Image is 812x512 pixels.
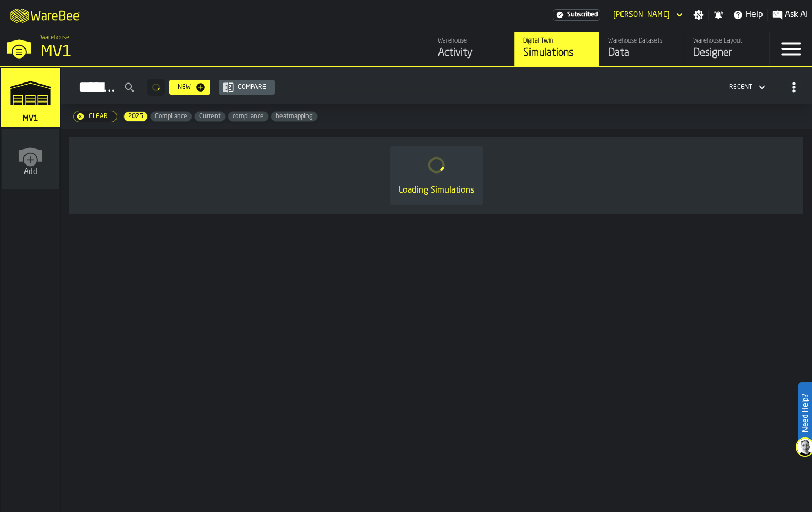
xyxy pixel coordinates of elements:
[799,383,811,443] label: Need Help?
[228,113,268,120] span: compliance
[523,37,591,45] div: Digital Twin
[169,80,210,95] button: button-New
[599,32,684,66] a: link-to-/wh/i/3ccf57d1-1e0c-4a81-a3bb-c2011c5f0d50/data
[24,168,37,176] span: Add
[438,37,506,45] div: Warehouse
[124,113,147,120] span: 2025
[709,10,728,20] label: button-toggle-Notifications
[689,10,708,20] label: button-toggle-Settings
[523,46,591,61] div: Simulations
[143,79,169,96] div: ButtonLoadMore-Loading...-Prev-First-Last
[40,43,328,62] div: MV1
[514,32,599,66] a: link-to-/wh/i/3ccf57d1-1e0c-4a81-a3bb-c2011c5f0d50/simulations
[684,32,769,66] a: link-to-/wh/i/3ccf57d1-1e0c-4a81-a3bb-c2011c5f0d50/designer
[271,113,317,120] span: heatmapping
[770,32,812,66] label: button-toggle-Menu
[608,37,676,45] div: Warehouse Datasets
[729,84,752,91] div: DropdownMenuValue-4
[151,113,192,120] span: Compliance
[73,111,117,122] button: button-Clear
[2,129,59,191] a: link-to-/wh/new
[40,34,69,42] span: Warehouse
[438,46,506,61] div: Activity
[85,113,112,120] div: Clear
[693,37,761,45] div: Warehouse Layout
[693,46,761,61] div: Designer
[553,9,600,21] div: Menu Subscription
[745,9,763,21] span: Help
[728,9,767,21] label: button-toggle-Help
[725,81,767,94] div: DropdownMenuValue-4
[69,137,803,214] div: ItemListCard-
[21,114,40,123] span: MV1
[785,9,808,21] span: Ask AI
[61,67,812,104] h2: button-Simulations
[195,113,225,120] span: Current
[173,84,195,91] div: New
[1,68,60,129] a: link-to-/wh/i/3ccf57d1-1e0c-4a81-a3bb-c2011c5f0d50/simulations
[768,9,812,21] label: button-toggle-Ask AI
[219,80,275,95] button: button-Compare
[553,9,600,21] a: link-to-/wh/i/3ccf57d1-1e0c-4a81-a3bb-c2011c5f0d50/settings/billing
[234,84,270,91] div: Compare
[567,11,598,19] span: Subscribed
[608,46,676,61] div: Data
[609,9,685,21] div: DropdownMenuValue-Jules McBlain
[399,184,474,197] div: Loading Simulations
[429,32,514,66] a: link-to-/wh/i/3ccf57d1-1e0c-4a81-a3bb-c2011c5f0d50/feed/
[613,11,670,19] div: DropdownMenuValue-Jules McBlain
